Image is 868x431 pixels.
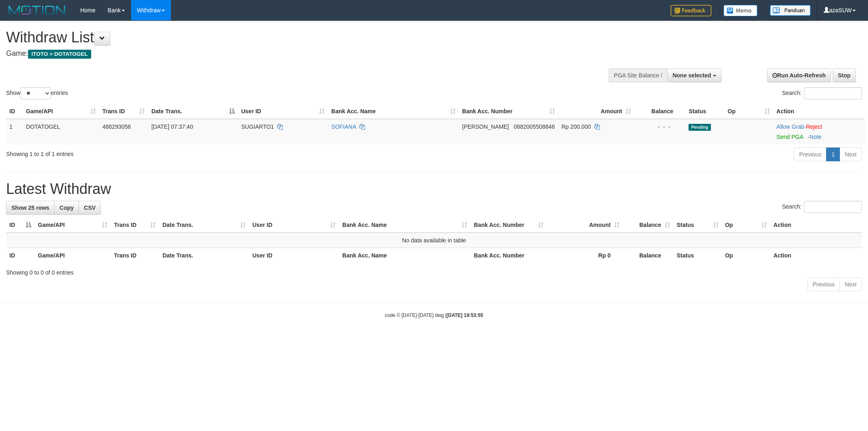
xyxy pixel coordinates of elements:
[35,218,111,233] th: Game/API: activate to sort column ascending
[547,218,623,233] th: Amount: activate to sort column ascending
[6,119,23,144] td: 1
[6,104,23,119] th: ID
[331,123,356,130] a: SOFIANA
[241,123,274,130] span: SUGIARTO1
[807,277,840,291] a: Previous
[6,181,862,197] h1: Latest Withdraw
[339,248,470,263] th: Bank Acc. Name
[667,68,722,82] button: None selected
[770,218,862,233] th: Action
[724,104,773,119] th: Op: activate to sort column ascending
[833,68,856,82] a: Stop
[804,201,862,213] input: Search:
[6,4,68,16] img: MOTION_logo.png
[671,5,711,16] img: Feedback.jpg
[840,277,862,291] a: Next
[151,123,193,130] span: [DATE] 07:37:40
[6,201,55,215] a: Show 25 rows
[776,123,804,130] a: Allow Grab
[673,248,722,263] th: Status
[673,218,722,233] th: Status: activate to sort column ascending
[339,218,470,233] th: Bank Acc. Name: activate to sort column ascending
[782,201,862,213] label: Search:
[159,218,249,233] th: Date Trans.: activate to sort column ascending
[6,50,571,58] h4: Game:
[54,201,79,215] a: Copy
[6,248,35,263] th: ID
[6,87,68,99] label: Show entries
[23,104,99,119] th: Game/API: activate to sort column ascending
[470,218,547,233] th: Bank Acc. Number: activate to sort column ascending
[20,87,51,99] select: Showentries
[59,205,74,211] span: Copy
[685,104,724,119] th: Status
[514,123,555,130] span: Copy 0882005508846 to clipboard
[84,205,96,211] span: CSV
[6,265,862,277] div: Showing 0 to 0 of 0 entries
[6,218,35,233] th: ID: activate to sort column descending
[11,205,49,211] span: Show 25 rows
[782,87,862,99] label: Search:
[623,218,673,233] th: Balance: activate to sort column ascending
[562,123,591,130] span: Rp 200.000
[462,123,509,130] span: [PERSON_NAME]
[794,147,826,161] a: Previous
[773,119,865,144] td: ·
[767,68,831,82] a: Run Auto-Refresh
[249,248,339,263] th: User ID
[459,104,558,119] th: Bank Acc. Number: activate to sort column ascending
[673,72,711,79] span: None selected
[776,123,806,130] span: ·
[773,104,865,119] th: Action
[558,104,634,119] th: Amount: activate to sort column ascending
[840,147,862,161] a: Next
[328,104,459,119] th: Bank Acc. Name: activate to sort column ascending
[385,312,483,318] small: code © [DATE]-[DATE] dwg |
[623,248,673,263] th: Balance
[770,248,862,263] th: Action
[111,218,159,233] th: Trans ID: activate to sort column ascending
[238,104,328,119] th: User ID: activate to sort column ascending
[79,201,101,215] a: CSV
[6,233,862,248] td: No data available in table
[446,312,483,318] strong: [DATE] 19:53:55
[809,134,822,140] a: Note
[609,68,667,82] div: PGA Site Balance /
[806,123,822,130] a: Reject
[103,123,131,130] span: 488293056
[547,248,623,263] th: Rp 0
[159,248,249,263] th: Date Trans.
[724,5,758,16] img: Button%20Memo.svg
[826,147,840,161] a: 1
[770,5,811,16] img: panduan.png
[722,218,770,233] th: Op: activate to sort column ascending
[249,218,339,233] th: User ID: activate to sort column ascending
[148,104,238,119] th: Date Trans.: activate to sort column descending
[776,134,803,140] a: Send PGA
[99,104,148,119] th: Trans ID: activate to sort column ascending
[634,104,685,119] th: Balance
[689,124,711,131] span: Pending
[804,87,862,99] input: Search:
[470,248,547,263] th: Bank Acc. Number
[111,248,159,263] th: Trans ID
[638,123,682,131] div: - - -
[6,147,356,158] div: Showing 1 to 1 of 1 entries
[28,50,91,59] span: ITOTO > DOTATOGEL
[722,248,770,263] th: Op
[35,248,111,263] th: Game/API
[6,29,571,46] h1: Withdraw List
[23,119,99,144] td: DOTATOGEL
